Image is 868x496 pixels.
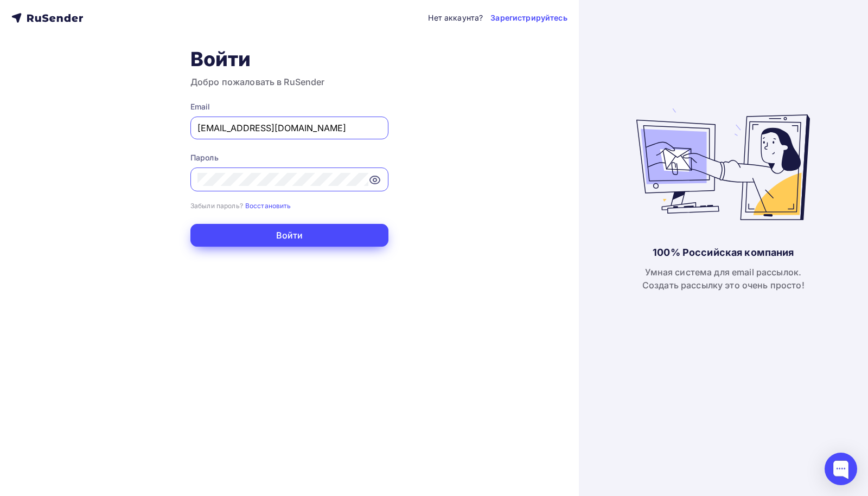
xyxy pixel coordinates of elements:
a: Восстановить [245,201,291,210]
small: Восстановить [245,202,291,210]
button: Войти [190,224,388,247]
div: Нет аккаунта? [428,12,483,23]
a: Зарегистрируйтесь [490,12,567,23]
h1: Войти [190,47,388,71]
small: Забыли пароль? [190,202,243,210]
input: Укажите свой email [197,121,381,134]
h3: Добро пожаловать в RuSender [190,75,388,88]
div: 100% Российская компания [653,246,794,259]
div: Email [190,101,388,112]
div: Пароль [190,152,388,163]
div: Умная система для email рассылок. Создать рассылку это очень просто! [642,266,805,292]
